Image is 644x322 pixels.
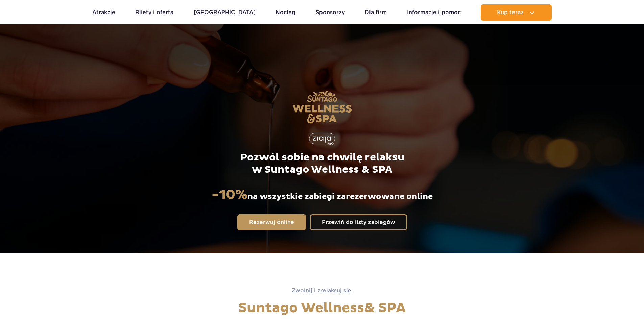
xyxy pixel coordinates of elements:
a: Bilety i oferta [135,4,173,21]
button: Kup teraz [481,4,552,21]
a: Dla firm [365,4,387,21]
p: na wszystkie zabiegi zarezerwowane online [212,187,433,203]
span: Przewiń do listy zabiegów [322,220,395,225]
strong: -10% [212,187,247,203]
a: Nocleg [276,4,295,21]
a: [GEOGRAPHIC_DATA] [194,4,256,21]
span: Zwolnij i zrelaksuj się. [292,287,353,294]
a: Rezerwuj online [237,214,306,230]
a: Informacje i pomoc [407,4,461,21]
a: Atrakcje [92,4,115,21]
a: Sponsorzy [316,4,345,21]
p: Pozwól sobie na chwilę relaksu w Suntago Wellness & SPA [211,151,433,176]
img: Suntago Wellness & SPA [292,90,352,124]
span: Suntago Wellness & SPA [238,300,406,317]
span: Rezerwuj online [249,220,294,225]
span: Kup teraz [497,9,524,16]
a: Przewiń do listy zabiegów [310,214,407,230]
